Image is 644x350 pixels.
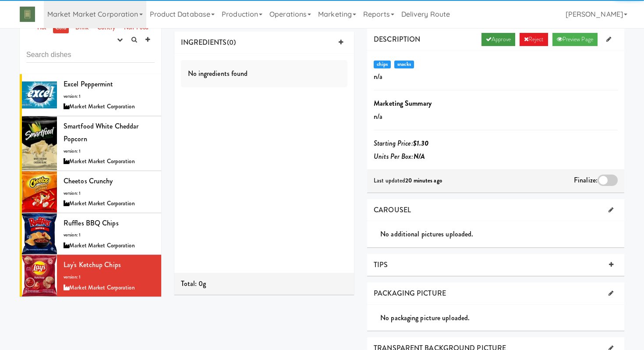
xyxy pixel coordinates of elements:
[64,79,113,89] span: Excel Peppermint
[374,34,420,44] span: DESCRIPTION
[64,198,155,209] div: Market Market Corporation
[413,138,429,148] b: $1.30
[20,171,161,213] li: Cheetos Crunchyversion: 1Market Market Corporation
[227,37,236,47] span: (0)
[64,121,138,144] span: Smartfood White Cheddar Popcorn
[374,260,388,270] span: TIPS
[181,37,227,47] span: INGREDIENTS
[374,151,425,161] i: Units Per Box:
[26,46,155,63] input: Search dishes
[374,98,432,108] b: Marketing Summary
[374,205,411,215] span: CAROUSEL
[374,176,442,185] span: Last updated
[20,255,161,296] li: Lay's Ketchup Chipsversion: 1Market Market Corporation
[64,240,155,251] div: Market Market Corporation
[181,279,206,289] span: Total: 0g
[520,33,548,46] a: Reject
[20,116,161,171] li: Smartfood White Cheddar Popcornversion: 1Market Market Corporation
[64,101,155,112] div: Market Market Corporation
[181,60,348,87] div: No ingredients found
[64,176,113,186] span: Cheetos Crunchy
[64,282,155,293] div: Market Market Corporation
[380,311,624,325] div: No packaging picture uploaded.
[414,151,425,161] b: N/A
[64,218,119,228] span: Ruffles BBQ Chips
[374,288,446,298] span: PACKAGING PICTURE
[64,260,121,270] span: Lay's Ketchup Chips
[481,33,515,46] a: Approve
[20,7,35,22] img: Micromart
[64,232,81,238] span: version: 1
[380,228,624,241] div: No additional pictures uploaded.
[20,74,161,116] li: Excel Peppermintversion: 1Market Market Corporation
[374,110,618,123] p: n/a
[374,138,428,148] i: Starting Price:
[374,61,391,68] span: chips
[552,33,598,46] a: Preview Page
[64,190,81,196] span: version: 1
[394,61,414,68] span: snacks
[64,156,155,167] div: Market Market Corporation
[405,176,442,185] b: 20 minutes ago
[64,93,81,100] span: version: 1
[374,70,618,83] p: n/a
[20,213,161,255] li: Ruffles BBQ Chipsversion: 1Market Market Corporation
[64,274,81,280] span: version: 1
[574,175,598,185] span: Finalize:
[64,148,81,154] span: version: 1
